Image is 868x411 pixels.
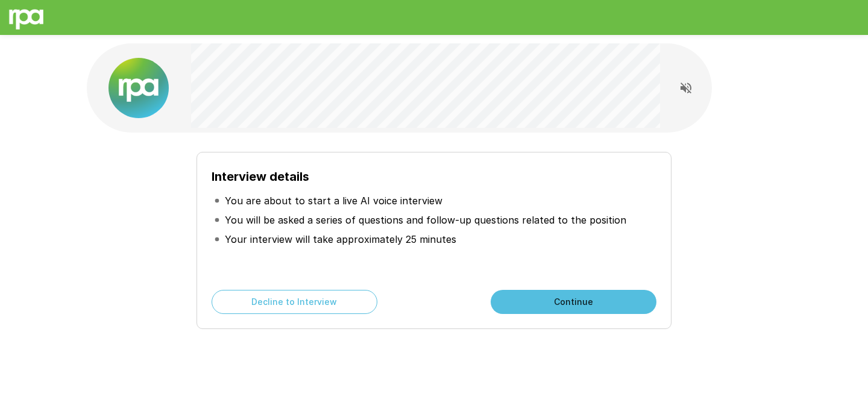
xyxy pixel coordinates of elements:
p: Your interview will take approximately 25 minutes [225,232,456,246]
button: Read questions aloud [674,76,698,100]
p: You are about to start a live AI voice interview [225,193,442,208]
img: new%2520logo%2520(1).png [108,58,169,118]
p: You will be asked a series of questions and follow-up questions related to the position [225,213,626,227]
b: Interview details [212,169,309,184]
button: Decline to Interview [212,290,377,314]
button: Continue [491,290,656,314]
